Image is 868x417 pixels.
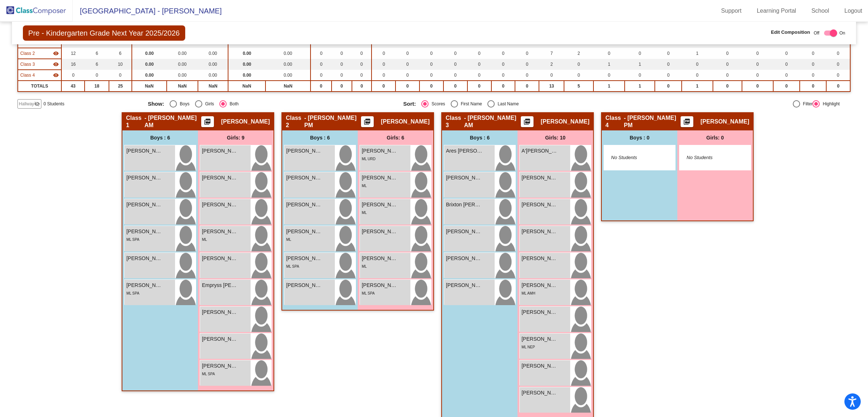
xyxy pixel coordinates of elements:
span: ML AMH [522,291,535,295]
span: ML SPA [286,264,299,268]
span: ML NEP [522,345,535,349]
td: 5 [564,81,593,92]
a: School [806,5,835,17]
td: 0 [773,48,800,59]
td: 0.00 [228,59,265,70]
td: 0 [742,48,773,59]
td: 6 [85,48,109,59]
span: [PERSON_NAME] [126,174,163,182]
td: 13 [539,81,564,92]
td: NaN [132,81,167,92]
td: 25 [109,81,132,92]
td: 0 [311,70,332,81]
td: 0 [419,70,443,81]
td: 0 [539,70,564,81]
td: 0 [396,59,419,70]
span: A'[PERSON_NAME] [522,147,558,155]
td: 0 [372,48,396,59]
td: 1 [593,59,625,70]
td: 0 [515,70,539,81]
span: Class 2 [20,50,35,57]
td: 0 [372,81,396,92]
span: Sort: [403,101,416,107]
td: NaN [265,81,311,92]
td: 0 [396,48,419,59]
td: Natacha Degrassa - Phillips PM [18,70,61,81]
td: 0 [372,59,396,70]
td: 16 [61,59,85,70]
td: 0 [742,59,773,70]
span: [PERSON_NAME] [446,174,482,182]
td: 0 [625,48,655,59]
td: 0 [332,59,352,70]
td: 0 [332,81,352,92]
td: 0 [467,59,491,70]
td: 0 [655,70,682,81]
td: 0 [655,81,682,92]
td: 0 [467,81,491,92]
span: [PERSON_NAME] [286,201,323,208]
td: 43 [61,81,85,92]
td: 0 [396,81,419,92]
td: 7 [539,48,564,59]
button: Print Students Details [201,116,214,127]
mat-icon: visibility [53,50,59,56]
td: 0.00 [228,70,265,81]
td: 1 [625,59,655,70]
td: 0 [419,48,443,59]
mat-radio-group: Select an option [148,100,398,108]
td: 0 [826,59,850,70]
span: Brixton [PERSON_NAME] [446,201,482,208]
td: 0 [655,48,682,59]
td: 0.00 [265,48,311,59]
a: Logout [839,5,868,17]
td: 0 [800,59,826,70]
td: 0 [352,59,372,70]
mat-icon: picture_as_pdf [203,118,212,128]
td: 0 [593,70,625,81]
td: 0 [826,81,850,92]
td: NaN [228,81,265,92]
td: 0 [491,70,515,81]
span: Class 3 [446,114,464,129]
span: ML SPA [126,291,139,295]
td: 0.00 [265,59,311,70]
span: [PERSON_NAME] [202,201,238,208]
span: ML [362,264,367,268]
span: Show: [148,101,164,107]
span: Empryss [PERSON_NAME] [202,282,238,289]
span: ML URD [362,157,376,161]
td: 18 [85,81,109,92]
span: [PERSON_NAME] [286,228,323,235]
span: 0 Students [44,101,64,107]
span: [PERSON_NAME] [286,255,323,262]
td: 0.00 [198,59,228,70]
td: 0 [352,70,372,81]
div: Both [227,101,239,107]
span: [PERSON_NAME] [362,282,398,289]
td: 1 [593,81,625,92]
td: 0 [443,81,467,92]
div: Girls: 0 [677,130,753,145]
span: [PERSON_NAME] [221,118,270,125]
div: Girls: 9 [198,130,273,145]
span: [PERSON_NAME] [522,201,558,208]
td: 0 [491,48,515,59]
span: [PERSON_NAME] [126,228,163,235]
td: 0 [800,48,826,59]
span: [PERSON_NAME] [202,362,238,370]
div: Boys [177,101,190,107]
td: 0 [352,48,372,59]
span: [PERSON_NAME] [522,389,558,397]
td: 0.00 [132,59,167,70]
span: [PERSON_NAME] [126,201,163,208]
td: 0 [311,81,332,92]
td: 0 [515,81,539,92]
td: 0 [332,48,352,59]
td: 0.00 [198,48,228,59]
span: Pre - Kindergarten Grade Next Year 2025/2026 [23,25,185,41]
span: Class 3 [20,61,35,68]
td: 10 [109,59,132,70]
span: [PERSON_NAME] [126,282,163,289]
span: [PERSON_NAME] [446,282,482,289]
